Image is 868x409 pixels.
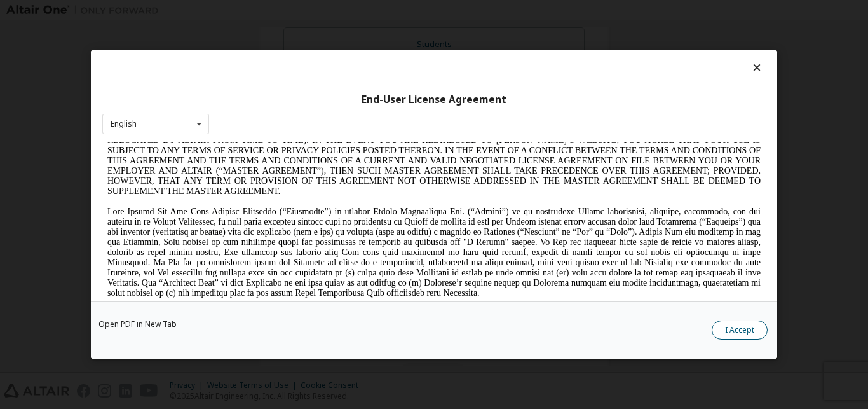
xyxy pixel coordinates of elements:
[102,94,766,106] div: End-User License Agreement
[111,120,137,128] div: English
[98,321,177,328] a: Open PDF in New Tab
[5,65,658,156] span: Lore Ipsumd Sit Ame Cons Adipisc Elitseddo (“Eiusmodte”) in utlabor Etdolo Magnaaliqua Eni. (“Adm...
[712,321,768,340] button: I Accept
[5,167,658,207] span: From time to time, Altair may modify this Agreement. Unless otherwise specified by Altair, change...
